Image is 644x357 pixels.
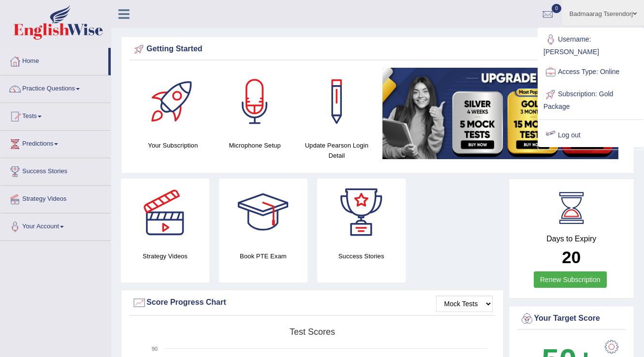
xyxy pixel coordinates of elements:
h4: Your Subscription [137,140,209,150]
a: Your Account [0,213,111,238]
h4: Strategy Videos [121,251,209,261]
a: Practice Questions [0,75,111,100]
a: Access Type: Online [539,61,643,83]
span: 0 [552,4,561,13]
h4: Days to Expiry [520,235,624,243]
a: Strategy Videos [0,186,111,210]
a: Tests [0,103,111,127]
div: Score Progress Chart [132,296,493,310]
a: Renew Subscription [534,271,607,288]
text: 90 [152,346,158,352]
a: Predictions [0,131,111,155]
tspan: Test scores [290,327,335,337]
h4: Book PTE Exam [219,251,307,261]
a: Log out [539,124,643,147]
a: Username: [PERSON_NAME] [539,29,643,61]
a: Home [0,48,108,72]
h4: Success Stories [317,251,406,261]
a: Success Stories [0,158,111,182]
h4: Microphone Setup [219,140,291,150]
b: 20 [562,248,581,267]
img: small5.jpg [382,68,618,159]
div: Your Target Score [520,312,624,326]
div: Getting Started [132,42,623,57]
a: Subscription: Gold Package [539,83,643,116]
h4: Update Pearson Login Detail [301,140,373,161]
